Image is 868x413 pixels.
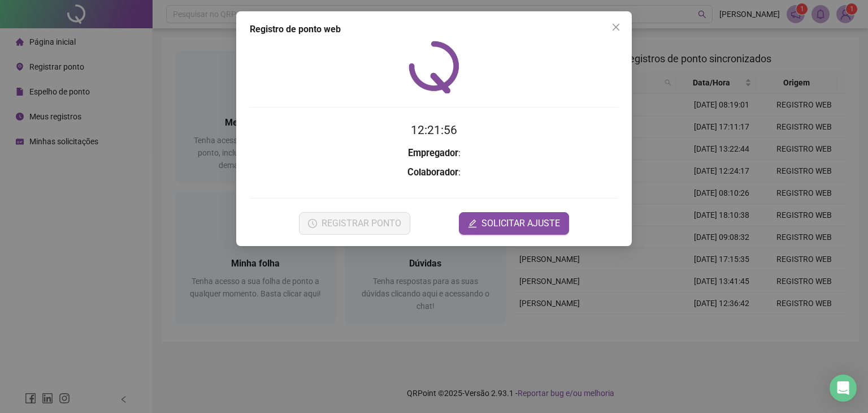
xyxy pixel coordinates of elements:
[411,123,457,137] time: 12:21:56
[481,217,560,230] span: SOLICITAR AJUSTE
[830,375,857,402] div: Open Intercom Messenger
[408,148,458,158] strong: Empregador
[607,18,625,36] button: Close
[250,165,618,180] h3: :
[407,167,458,178] strong: Colaborador
[459,212,569,235] button: editSOLICITAR AJUSTE
[299,212,410,235] button: REGISTRAR PONTO
[250,23,618,36] div: Registro de ponto web
[409,41,459,93] img: QRPoint
[468,219,477,228] span: edit
[611,23,620,32] span: close
[250,146,618,161] h3: :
